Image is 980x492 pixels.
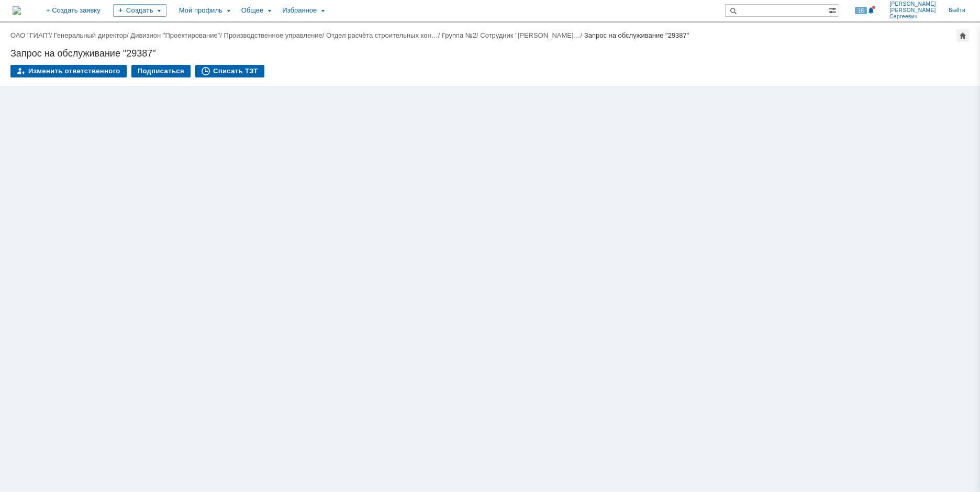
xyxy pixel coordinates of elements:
[326,31,442,39] div: /
[13,6,21,15] img: logo
[130,31,224,39] div: /
[889,1,936,7] span: [PERSON_NAME]
[889,7,936,14] span: [PERSON_NAME]
[326,31,438,39] a: Отдел расчёта строительных кон…
[10,31,54,39] div: /
[113,4,166,17] div: Создать
[54,31,127,39] a: Генеральный директор
[224,31,322,39] a: Производственное управление
[855,7,867,14] span: 16
[54,31,131,39] div: /
[10,31,50,39] a: ОАО "ГИАП"
[10,48,970,59] div: Запрос на обслуживание "29387"
[224,31,327,39] div: /
[442,31,480,39] div: /
[130,31,220,39] a: Дивизион "Проектирование"
[889,14,936,20] span: Сергеевич
[584,31,689,39] div: Запрос на обслуживание "29387"
[442,31,476,39] a: Группа №2
[828,5,839,15] span: Расширенный поиск
[480,31,580,39] a: Сотрудник "[PERSON_NAME]…
[13,6,21,15] a: Перейти на домашнюю страницу
[480,31,584,39] div: /
[956,29,969,42] div: Сделать домашней страницей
